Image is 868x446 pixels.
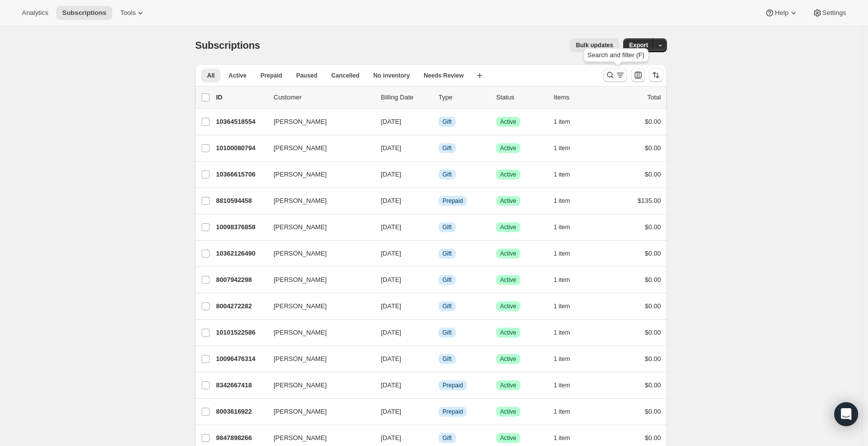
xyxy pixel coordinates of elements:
span: Active [500,329,516,337]
span: 1 item [554,408,570,416]
p: 10100080794 [216,143,266,153]
button: 1 item [554,168,581,181]
span: Active [500,302,516,310]
button: Analytics [16,6,54,20]
p: Status [496,92,546,102]
div: 10100080794[PERSON_NAME][DATE]InfoGiftSuccessActive1 item$0.00 [216,141,661,155]
span: [DATE] [381,197,401,204]
span: [PERSON_NAME] [274,433,327,443]
button: Export [623,38,654,52]
span: No inventory [373,72,410,80]
button: Search and filter results [603,68,627,82]
div: 10362126490[PERSON_NAME][DATE]InfoGiftSuccessActive1 item$0.00 [216,247,661,261]
span: Active [500,118,516,126]
span: Gift [442,355,452,363]
span: [PERSON_NAME] [274,407,327,417]
div: IDCustomerBilling DateTypeStatusItemsTotal [216,92,661,102]
span: Gift [442,250,452,258]
button: Subscriptions [56,6,112,20]
span: [DATE] [381,276,401,283]
span: $0.00 [645,276,661,283]
p: 10366615706 [216,170,266,179]
button: 1 item [554,115,581,129]
span: [PERSON_NAME] [274,354,327,364]
div: 9847898266[PERSON_NAME][DATE]InfoGiftSuccessActive1 item$0.00 [216,431,661,445]
p: Billing Date [381,92,431,102]
span: [PERSON_NAME] [274,196,327,206]
span: Active [500,197,516,205]
button: Sort the results [649,68,663,82]
span: Needs Review [424,72,464,80]
span: 1 item [554,302,570,310]
span: Active [500,250,516,258]
button: 1 item [554,431,581,445]
button: [PERSON_NAME] [268,325,367,341]
span: $0.00 [645,223,661,231]
div: 10098376858[PERSON_NAME][DATE]InfoGiftSuccessActive1 item$0.00 [216,220,661,234]
p: 8007942298 [216,275,266,285]
button: [PERSON_NAME] [268,404,367,420]
span: [DATE] [381,250,401,257]
button: 1 item [554,194,581,208]
button: [PERSON_NAME] [268,140,367,156]
span: Tools [120,9,136,17]
span: Analytics [22,9,48,17]
span: [DATE] [381,302,401,310]
span: Gift [442,434,452,442]
span: Subscriptions [195,40,260,51]
span: [PERSON_NAME] [274,301,327,311]
span: $0.00 [645,302,661,310]
span: $0.00 [645,250,661,257]
button: Bulk updates [570,38,619,52]
p: 10362126490 [216,249,266,259]
p: 8003616922 [216,407,266,417]
div: 8004272282[PERSON_NAME][DATE]InfoGiftSuccessActive1 item$0.00 [216,299,661,313]
div: 8342667418[PERSON_NAME][DATE]InfoPrepaidSuccessActive1 item$0.00 [216,378,661,392]
span: $0.00 [645,329,661,336]
span: Gift [442,302,452,310]
span: All [207,72,215,80]
span: Prepaid [442,408,463,416]
button: 1 item [554,247,581,261]
p: 10364518554 [216,117,266,127]
span: [PERSON_NAME] [274,170,327,179]
span: [PERSON_NAME] [274,275,327,285]
div: Open Intercom Messenger [834,402,858,426]
p: 10101522586 [216,328,266,338]
span: [DATE] [381,381,401,389]
span: $0.00 [645,118,661,125]
span: [DATE] [381,408,401,415]
button: Customize table column order and visibility [631,68,645,82]
span: Paused [296,72,317,80]
span: Cancelled [331,72,360,80]
div: 10101522586[PERSON_NAME][DATE]InfoGiftSuccessActive1 item$0.00 [216,326,661,340]
button: [PERSON_NAME] [268,246,367,262]
span: [DATE] [381,171,401,178]
span: Active [500,355,516,363]
span: $0.00 [645,408,661,415]
button: 1 item [554,273,581,287]
p: 8810594458 [216,196,266,206]
span: [DATE] [381,329,401,336]
span: 1 item [554,118,570,126]
span: $0.00 [645,171,661,178]
button: 1 item [554,141,581,155]
span: Gift [442,329,452,337]
span: [DATE] [381,434,401,442]
button: [PERSON_NAME] [268,272,367,288]
p: 10098376858 [216,222,266,232]
span: Active [228,72,246,80]
button: [PERSON_NAME] [268,351,367,367]
button: [PERSON_NAME] [268,193,367,209]
span: Active [500,408,516,416]
span: Prepaid [260,72,282,80]
button: [PERSON_NAME] [268,298,367,314]
p: 8342667418 [216,380,266,390]
span: 1 item [554,355,570,363]
button: [PERSON_NAME] [268,219,367,235]
span: 1 item [554,197,570,205]
span: 1 item [554,434,570,442]
button: 1 item [554,405,581,419]
span: [DATE] [381,144,401,152]
span: Gift [442,144,452,152]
